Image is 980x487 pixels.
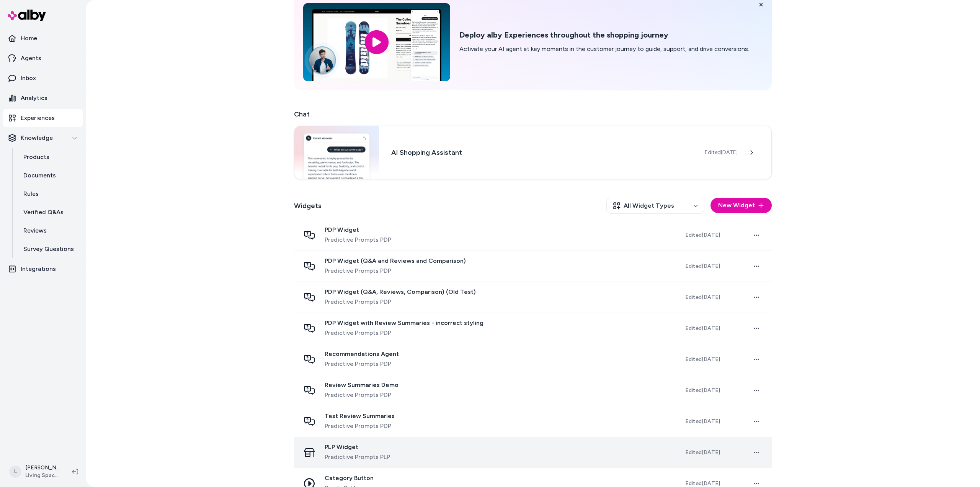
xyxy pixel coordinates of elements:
[685,263,720,269] span: Edited [DATE]
[16,148,83,166] a: Products
[391,147,693,158] h3: AI Shopping Assistant
[325,443,390,451] span: PLP Widget
[325,350,399,358] span: Recommendations Agent
[606,198,704,214] button: All Widget Types
[685,418,720,425] span: Edited [DATE]
[685,480,720,487] span: Edited [DATE]
[685,449,720,456] span: Edited [DATE]
[3,109,83,127] a: Experiences
[23,208,64,217] p: Verified Q&As
[21,74,36,83] p: Inbox
[705,149,738,156] span: Edited [DATE]
[23,152,49,162] p: Products
[685,356,720,362] span: Edited [DATE]
[5,459,66,484] button: L[PERSON_NAME]Living Spaces
[710,198,772,213] button: New Widget
[21,113,55,123] p: Experiences
[685,325,720,331] span: Edited [DATE]
[23,244,74,254] p: Survey Questions
[325,381,399,389] span: Review Summaries Demo
[325,235,391,244] span: Predictive Prompts PDP
[294,200,322,211] h2: Widgets
[25,472,60,479] span: Living Spaces
[9,466,21,478] span: L
[325,453,390,462] span: Predictive Prompts PLP
[325,359,399,369] span: Predictive Prompts PDP
[325,319,483,327] span: PDP Widget with Review Summaries - incorrect styling
[325,288,476,296] span: PDP Widget (Q&A, Reviews, Comparison) (Old Test)
[325,257,466,265] span: PDP Widget (Q&A and Reviews and Comparison)
[685,387,720,394] span: Edited [DATE]
[3,49,83,67] a: Agents
[23,171,56,180] p: Documents
[21,264,56,274] p: Integrations
[16,166,83,185] a: Documents
[325,421,395,431] span: Predictive Prompts PDP
[459,44,749,54] p: Activate your AI agent at key moments in the customer journey to guide, support, and drive conver...
[325,474,374,482] span: Category Button
[3,260,83,278] a: Integrations
[23,189,39,198] p: Rules
[294,126,379,179] img: Chat widget
[325,297,476,307] span: Predictive Prompts PDP
[25,464,60,472] p: [PERSON_NAME]
[8,10,46,21] img: alby Logo
[294,126,772,179] a: Chat widgetAI Shopping AssistantEdited[DATE]
[21,93,47,103] p: Analytics
[3,29,83,48] a: Home
[21,133,53,143] p: Knowledge
[685,232,720,238] span: Edited [DATE]
[325,390,399,400] span: Predictive Prompts PDP
[459,30,749,40] h2: Deploy alby Experiences throughout the shopping journey
[325,266,466,275] span: Predictive Prompts PDP
[16,221,83,240] a: Reviews
[325,328,483,338] span: Predictive Prompts PDP
[325,226,391,234] span: PDP Widget
[16,240,83,258] a: Survey Questions
[3,69,83,87] a: Inbox
[325,412,395,420] span: Test Review Summaries
[16,185,83,203] a: Rules
[294,109,772,120] h2: Chat
[23,226,47,235] p: Reviews
[21,54,41,63] p: Agents
[16,203,83,221] a: Verified Q&As
[685,294,720,300] span: Edited [DATE]
[3,129,83,147] button: Knowledge
[3,89,83,107] a: Analytics
[21,34,37,43] p: Home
